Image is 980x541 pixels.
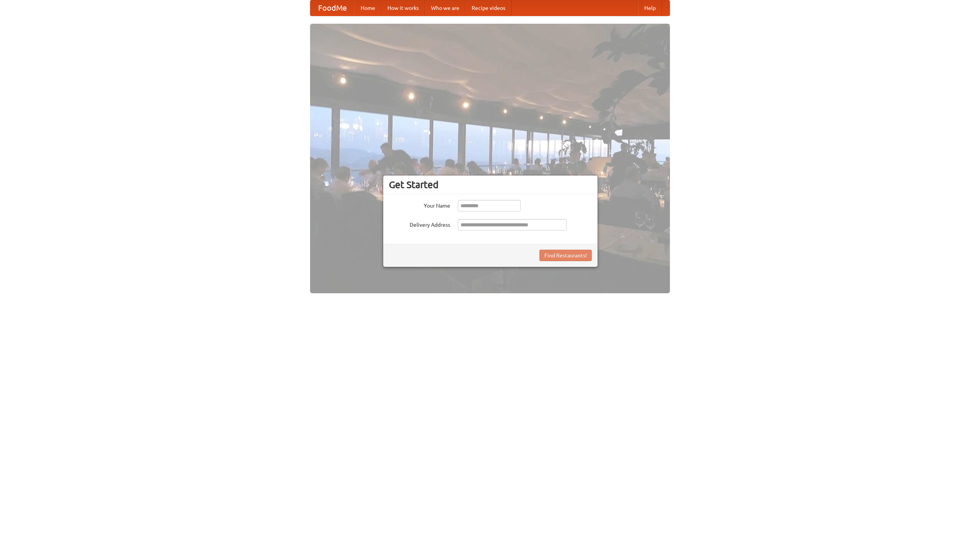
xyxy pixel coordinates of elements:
label: Your Name [389,200,450,210]
a: Recipe videos [465,0,511,16]
a: Home [354,0,381,16]
h3: Get Started [389,179,592,190]
a: FoodMe [310,0,354,16]
button: Find Restaurants! [539,250,592,261]
label: Delivery Address [389,219,450,229]
a: Help [638,0,662,16]
a: How it works [381,0,425,16]
a: Who we are [425,0,465,16]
